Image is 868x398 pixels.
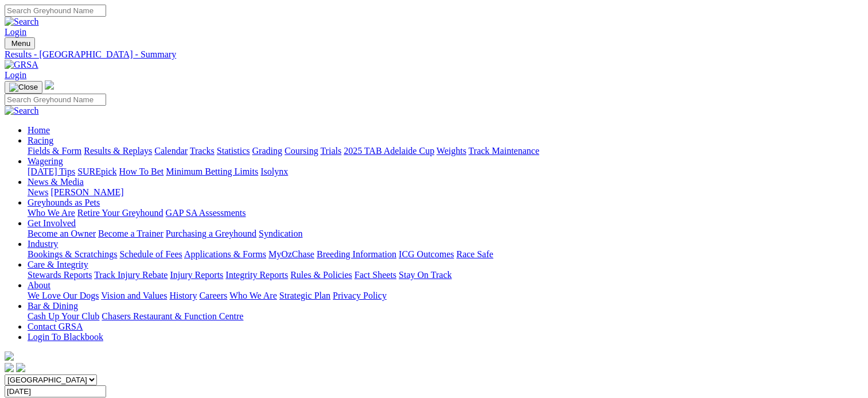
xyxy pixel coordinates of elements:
a: Strategic Plan [279,291,330,300]
a: Privacy Policy [333,291,387,300]
a: Bar & Dining [28,301,78,311]
a: Track Maintenance [469,146,539,156]
a: How To Bet [119,167,164,176]
div: Bar & Dining [28,311,863,322]
div: News & Media [28,187,863,198]
a: Integrity Reports [225,270,288,280]
a: ICG Outcomes [399,249,454,259]
a: Results & Replays [84,146,152,156]
a: Trials [320,146,341,156]
div: Greyhounds as Pets [28,208,863,218]
a: News [28,187,48,197]
a: Results - [GEOGRAPHIC_DATA] - Summary [5,49,863,60]
button: Toggle navigation [5,37,35,49]
div: About [28,291,863,301]
button: Toggle navigation [5,81,42,94]
a: Injury Reports [170,270,223,280]
a: GAP SA Assessments [166,208,246,218]
a: SUREpick [77,167,116,176]
div: Wagering [28,167,863,177]
a: Become an Owner [28,229,96,238]
a: Vision and Values [101,291,167,300]
a: Race Safe [456,249,493,259]
span: Menu [11,39,30,48]
div: Racing [28,146,863,156]
a: Login [5,27,26,37]
a: Care & Integrity [28,260,88,269]
a: Contact GRSA [28,322,83,331]
a: Login To Blackbook [28,332,103,342]
a: Stewards Reports [28,270,92,280]
img: logo-grsa-white.png [5,351,14,361]
a: Home [28,125,50,135]
a: Calendar [154,146,188,156]
div: Industry [28,249,863,260]
a: Syndication [259,229,302,238]
a: 2025 TAB Adelaide Cup [344,146,434,156]
a: MyOzChase [268,249,314,259]
a: Track Injury Rebate [94,270,168,280]
a: Who We Are [28,208,75,218]
a: Greyhounds as Pets [28,198,100,207]
a: Tracks [190,146,215,156]
a: Get Involved [28,218,76,228]
img: facebook.svg [5,363,14,372]
a: Fields & Form [28,146,81,156]
a: Coursing [285,146,318,156]
input: Search [5,94,106,106]
a: Grading [252,146,282,156]
a: Chasers Restaurant & Function Centre [102,311,243,321]
a: Retire Your Greyhound [77,208,164,218]
a: Login [5,70,26,80]
a: Rules & Policies [290,270,352,280]
a: History [169,291,197,300]
a: Racing [28,136,53,145]
img: GRSA [5,60,38,70]
a: Minimum Betting Limits [166,167,258,176]
a: [DATE] Tips [28,167,75,176]
a: About [28,280,50,290]
a: Isolynx [260,167,288,176]
img: logo-grsa-white.png [45,80,54,90]
img: Search [5,17,39,27]
a: Fact Sheets [355,270,396,280]
a: Statistics [217,146,250,156]
div: Get Involved [28,229,863,239]
a: Purchasing a Greyhound [166,229,256,238]
a: Schedule of Fees [119,249,182,259]
a: Breeding Information [317,249,396,259]
img: Close [9,83,38,92]
a: Weights [437,146,466,156]
a: Bookings & Scratchings [28,249,117,259]
a: Wagering [28,156,63,166]
a: News & Media [28,177,84,187]
img: Search [5,106,39,116]
a: We Love Our Dogs [28,291,99,300]
a: Cash Up Your Club [28,311,99,321]
a: [PERSON_NAME] [50,187,123,197]
a: Stay On Track [399,270,451,280]
input: Select date [5,385,106,397]
img: twitter.svg [16,363,25,372]
input: Search [5,5,106,17]
a: Applications & Forms [184,249,266,259]
div: Care & Integrity [28,270,863,280]
a: Careers [199,291,227,300]
a: Who We Are [229,291,277,300]
a: Become a Trainer [98,229,164,238]
a: Industry [28,239,58,249]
